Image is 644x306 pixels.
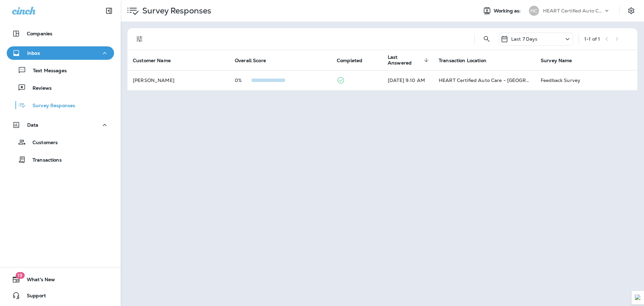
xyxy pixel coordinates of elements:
p: Text Messages [26,68,67,74]
td: HEART Certified Auto Care - [GEOGRAPHIC_DATA] [433,70,535,90]
span: Completed [337,57,371,63]
span: Last Answered [388,54,422,66]
p: Customers [26,140,58,146]
button: Companies [7,27,114,40]
span: Overall Score [235,57,275,63]
span: Completed [337,58,362,63]
p: Survey Responses [26,103,75,109]
p: Transactions [26,157,62,164]
button: Filters [133,32,146,46]
button: Reviews [7,81,114,95]
div: HC [529,6,539,16]
button: Survey Responses [7,98,114,112]
button: Collapse Sidebar [100,4,118,17]
p: Reviews [26,85,52,92]
span: Transaction Location [439,58,486,63]
button: Customers [7,135,114,149]
p: 0% [235,78,252,83]
p: Last 7 Days [511,36,538,42]
button: 19What's New [7,273,114,286]
span: What's New [20,277,55,285]
button: Support [7,289,114,302]
span: Overall Score [235,58,266,63]
td: [PERSON_NAME] [127,70,229,90]
button: Transactions [7,152,114,167]
img: Detect Auto [635,295,641,301]
span: Customer Name [133,58,171,63]
button: Settings [625,5,637,17]
button: Inbox [7,46,114,60]
span: Working as: [494,8,522,14]
td: [DATE] 9:10 AM [382,70,433,90]
span: Support [20,293,46,301]
p: HEART Certified Auto Care [543,8,603,13]
button: Data [7,118,114,132]
span: Survey Name [541,58,572,63]
p: Inbox [27,50,40,56]
p: Companies [27,31,52,36]
p: Data [27,122,39,128]
div: 1 - 1 of 1 [584,36,600,42]
td: Feedback Survey [535,70,637,90]
span: Survey Name [541,57,581,63]
span: 19 [15,272,24,279]
span: Transaction Location [439,57,495,63]
span: Customer Name [133,57,179,63]
button: Search Survey Responses [480,32,493,46]
span: Last Answered [388,54,431,66]
button: Text Messages [7,63,114,77]
p: Survey Responses [140,6,211,16]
